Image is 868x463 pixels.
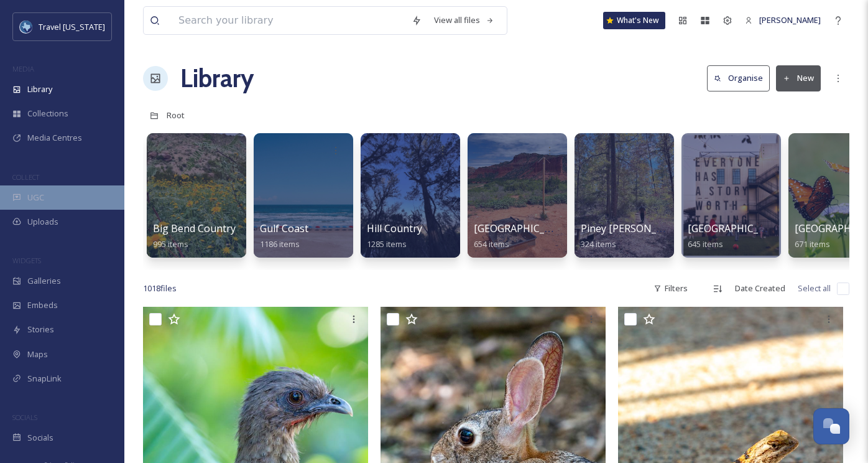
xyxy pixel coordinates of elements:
[12,256,41,265] span: WIDGETS
[260,223,308,250] a: Gulf Coast1186 items
[153,223,236,250] a: Big Bend Country995 items
[27,275,61,287] span: Galleries
[27,216,58,228] span: Uploads
[428,8,501,32] a: View all files
[27,83,52,95] span: Library
[707,65,776,91] a: Organise
[27,432,53,444] span: Socials
[27,132,82,144] span: Media Centres
[143,283,177,294] span: 1018 file s
[180,60,254,97] a: Library
[474,238,509,250] span: 654 items
[20,21,32,33] img: images%20%281%29.jpeg
[153,222,236,235] span: Big Bend Country
[367,223,422,250] a: Hill Country1285 items
[739,8,827,32] a: [PERSON_NAME]
[474,222,574,235] span: [GEOGRAPHIC_DATA]
[27,192,44,203] span: UGC
[474,223,574,250] a: [GEOGRAPHIC_DATA]654 items
[167,110,185,121] span: Root
[39,21,105,32] span: Travel [US_STATE]
[729,276,792,301] div: Date Created
[27,324,54,335] span: Stories
[603,12,665,29] a: What's New
[647,276,694,301] div: Filters
[12,172,39,182] span: COLLECT
[260,238,300,250] span: 1186 items
[172,7,405,34] input: Search your library
[813,408,849,444] button: Open Chat
[153,238,188,250] span: 995 items
[12,64,34,73] span: MEDIA
[581,222,688,235] span: Piney [PERSON_NAME]
[759,14,821,26] span: [PERSON_NAME]
[167,108,185,123] a: Root
[367,238,407,250] span: 1285 items
[581,238,616,250] span: 324 items
[367,222,422,235] span: Hill Country
[27,373,62,385] span: SnapLink
[581,223,688,250] a: Piney [PERSON_NAME]324 items
[688,238,723,250] span: 645 items
[27,348,48,360] span: Maps
[27,108,68,119] span: Collections
[776,65,821,91] button: New
[27,299,58,311] span: Embeds
[12,413,37,422] span: SOCIALS
[260,222,308,235] span: Gulf Coast
[688,222,788,235] span: [GEOGRAPHIC_DATA]
[795,238,830,250] span: 671 items
[707,65,770,91] button: Organise
[798,283,831,294] span: Select all
[688,223,788,250] a: [GEOGRAPHIC_DATA]645 items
